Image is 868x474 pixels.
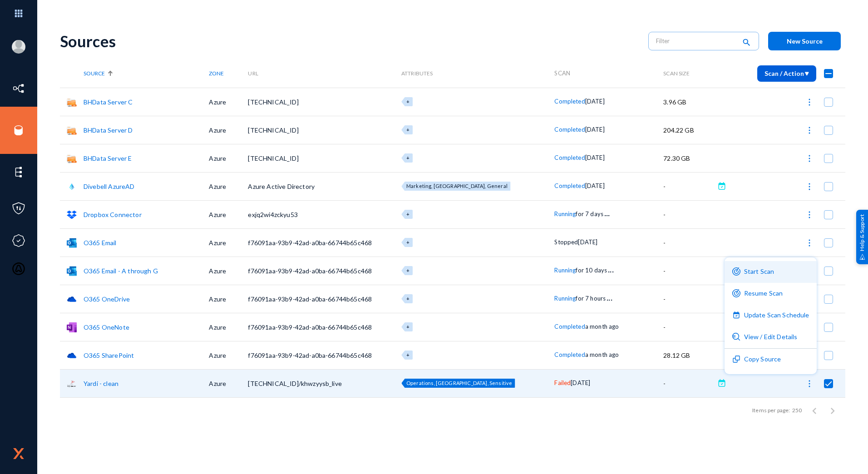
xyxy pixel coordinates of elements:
button: Update Scan Schedule [725,305,817,326]
img: icon-scan-purple.svg [732,267,740,276]
button: Copy Source [725,349,817,370]
button: View / Edit Details [725,326,817,348]
button: Start Scan [725,261,817,283]
img: icon-detail.svg [732,333,740,341]
img: icon-scan-purple.svg [732,289,740,297]
img: icon-scheduled-purple.svg [732,311,740,319]
img: icon-duplicate.svg [732,355,740,363]
button: Resume Scan [725,283,817,305]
